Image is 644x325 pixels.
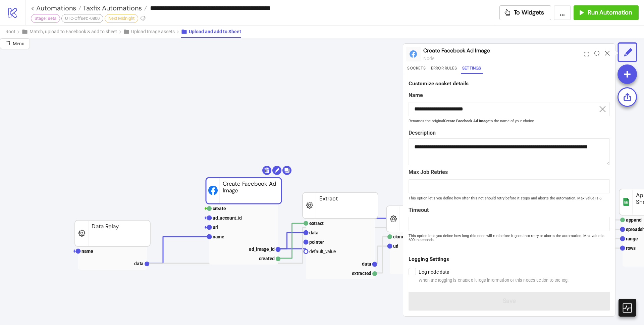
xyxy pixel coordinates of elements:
[409,91,610,99] label: Name
[574,5,639,20] button: Run Automation
[393,234,405,239] text: clone
[409,168,610,176] label: Max job retries
[309,221,324,226] text: extract
[409,80,610,88] div: Customize socket details
[213,215,242,221] text: ad_account_id
[213,225,218,230] text: url
[626,236,638,241] text: range
[409,206,610,214] label: Timeout
[626,245,636,251] text: rows
[409,119,610,123] small: Renames the original to the name of your choice
[105,14,138,23] div: Next Midnight
[362,261,371,267] text: data
[514,9,544,16] span: To Widgets
[309,249,336,254] text: default_value
[584,52,589,56] span: expand
[134,261,144,266] text: data
[181,26,241,38] button: Upload and add to Sheet
[309,230,319,235] text: data
[81,4,142,12] span: Taxfix Automations
[13,41,24,46] span: Menu
[393,243,398,249] text: url
[309,239,324,245] text: pointer
[430,65,458,74] button: Error Rules
[189,29,241,34] span: Upload and add to Sheet
[5,41,10,46] span: radius-bottomright
[419,277,569,284] span: When the logging is enabled it logs information of this nodes action to the log.
[131,29,175,34] span: Upload Image assets
[409,234,610,242] small: This option let's you define how long this node will run before it goes into retry or aborts the ...
[81,5,147,11] a: Taxfix Automations
[444,119,489,123] b: Create Facebook Ad Image
[123,26,181,38] button: Upload Image assets
[5,29,15,34] span: Root
[554,5,571,20] button: ...
[31,5,81,11] a: < Automations
[588,9,632,16] span: Run Automation
[61,14,103,23] div: UTC-Offset: -0800
[30,29,117,34] span: Match, upload to Facebook & add to sheet
[5,26,21,38] button: Root
[406,65,427,74] button: Sockets
[626,217,642,223] text: append
[409,255,610,263] div: Logging Settings
[461,65,483,74] button: Settings
[423,55,582,62] div: node
[419,268,569,284] label: Log node data
[31,14,60,23] div: Stage: Beta
[499,5,551,20] button: To Widgets
[409,196,610,200] small: This option let's you define how ofter this not should retry before it stops and aborts the autom...
[21,26,123,38] button: Match, upload to Facebook & add to sheet
[409,129,610,137] label: Description
[213,206,226,211] text: create
[213,234,224,239] text: name
[249,246,275,252] text: ad_image_id
[423,46,582,55] div: Create Facebook Ad Image
[82,248,93,254] text: name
